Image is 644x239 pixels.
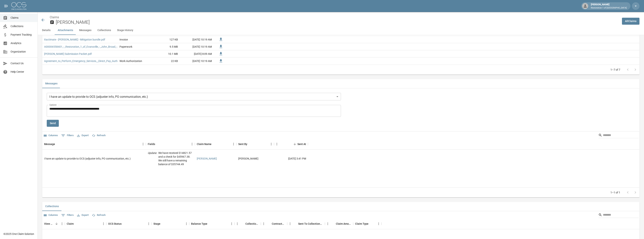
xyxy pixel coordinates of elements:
a: [PERSON_NAME] [197,157,217,160]
a: AllClaims [622,18,639,25]
div: Claim Type [353,218,381,229]
div: Invoice [119,38,128,41]
button: Sort [211,141,217,147]
button: Menu [268,141,274,147]
div: Stage [153,218,160,229]
div: [DATE] 8:09 AM [180,50,214,57]
button: Collections [94,26,114,35]
a: [PERSON_NAME] Submission Packet.pdf [44,52,92,56]
span: Claims [11,16,34,20]
button: Export [76,212,90,218]
div: Sent To Collections Date [298,218,323,229]
p: Restoration 1 of [GEOGRAPHIC_DATA] [591,6,627,10]
div: 127 KB [152,36,180,43]
button: Refresh [91,133,106,138]
p: We have received $14821.57 and a check for $45967.38. We still have a remaining balance of $35744.49 [158,151,193,166]
button: Refresh [91,212,106,218]
button: Messages [76,26,94,35]
div: Fields [148,139,155,149]
button: Sort [331,221,336,226]
button: Sort [54,221,59,226]
button: Send [47,120,59,127]
button: Menu [59,221,65,227]
div: [DATE] 10:19 AM [180,43,214,50]
div: OCS Status [106,218,152,229]
span: Analytics [11,41,34,45]
button: Menu [229,221,234,227]
div: Contractor Amount [272,218,285,229]
div: 10.1 MB [152,50,180,57]
div: [DATE] 3:41 PM [274,150,308,168]
button: Menu [140,141,146,147]
div: Claim Type [355,218,368,229]
div: View Collection [42,218,65,229]
div: Work Authorization [119,59,142,63]
div: Paperwork [119,45,132,49]
button: Sort [368,221,374,226]
p: Update : [148,151,157,166]
div: [DATE] 10:19 AM [180,36,214,43]
button: Menu [184,221,189,227]
button: Menu [325,221,331,227]
div: Message [44,139,55,149]
button: Attachments [55,26,76,35]
span: Collections [11,24,34,28]
span: Help Center [11,70,34,74]
a: Agreement_to_Perform_Emergency_Services__Direct_Pay_Authorization___Assignment_of_Benefits_-_25M-... [44,59,189,63]
a: Claims [50,15,59,19]
span: Organization [11,50,34,54]
img: ocs-logo-white-transparent.png [11,2,26,10]
div: View Collection [44,218,54,229]
div: Search [598,132,639,139]
div: I have an update to provide to OCS (adjuster info, PO communication, etc.) [47,93,341,100]
button: Sort [247,141,253,147]
div: Collections Fee [245,218,259,229]
div: Amanda Murry [238,157,258,160]
div: Sent At [297,139,306,149]
button: open drawer [2,2,10,10]
div: 22 KB [152,57,180,65]
button: Sort [293,221,298,226]
div: Sent By [236,139,274,149]
a: A00006558401_-_Restoration_1_of_Evansville_-_John_Broad_-_Mitigation_Bundle.pdf [44,45,144,49]
div: Claim [65,218,106,229]
button: Sort [292,141,297,147]
div: Fields [146,139,195,149]
button: Sort [122,221,127,226]
div: [DATE] 10:19 AM [180,57,214,65]
div: I have an update to provide to OCS (adjuster info, PO communication, etc.) [44,157,131,160]
button: Sort [74,221,79,226]
button: Menu [274,141,280,147]
button: Sort [160,221,166,226]
div: Claim [67,218,74,229]
span: Payment Tracking [11,33,34,37]
div: Collections Fee [234,218,261,229]
button: Menu [287,221,293,227]
label: Update [49,103,57,106]
div: related-list tabs [42,202,639,211]
div: 9.5 MB [152,43,180,50]
div: Balance Type [189,218,234,229]
button: Sort [155,141,160,147]
button: Menu [101,221,106,227]
button: Export [76,133,90,138]
div: Claim Name [197,139,211,149]
div: anchor tabs [38,26,644,35]
div: © 2025 One Claim Solution [3,232,34,236]
p: 1–7 of 7 [610,68,620,72]
div: [PERSON_NAME] [589,3,628,9]
div: Contractor Amount [261,218,287,229]
nav: breadcrumb [50,15,619,20]
button: Menu [146,221,152,227]
button: Show filters [60,212,75,218]
button: Menu [234,221,240,227]
button: Menu [189,141,195,147]
button: Sort [55,141,60,147]
button: Menu [261,221,266,227]
a: Xactimate - [PERSON_NAME] - Mitigation bundle.pdf [44,38,105,41]
button: Menu [231,141,236,147]
div: Sent By [238,139,247,149]
button: Sort [240,221,245,226]
span: Contact Us [11,61,34,65]
button: Menu [376,221,381,227]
